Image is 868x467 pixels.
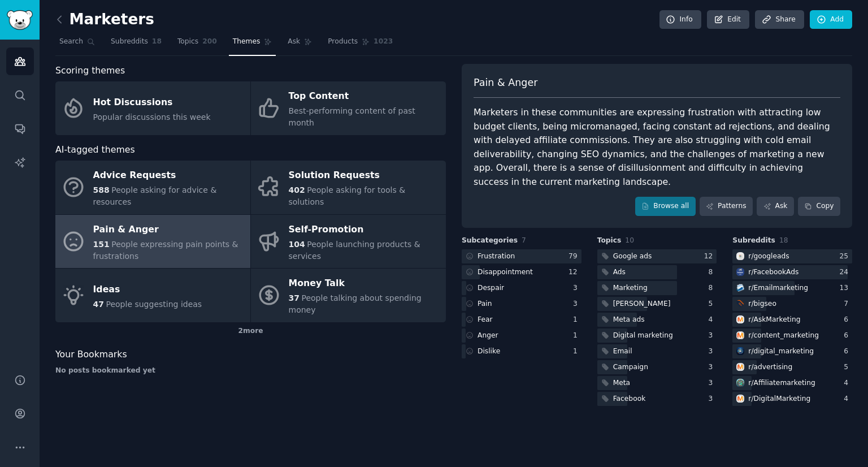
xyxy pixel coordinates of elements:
[289,106,415,127] span: Best-performing content of past month
[709,378,717,388] div: 3
[478,267,533,278] div: Disappointment
[462,236,518,246] span: Subcategories
[844,315,852,325] div: 6
[573,331,581,341] div: 1
[568,267,581,278] div: 12
[613,331,673,341] div: Digital marketing
[709,315,717,325] div: 4
[748,315,800,325] div: r/ AskMarketing
[659,10,701,29] a: Info
[93,185,217,206] span: People asking for advice & resources
[55,64,125,78] span: Scoring themes
[93,240,110,249] span: 151
[736,315,744,323] img: AskMarketing
[462,344,581,358] a: Dislike1
[597,281,717,295] a: Marketing8
[55,366,446,376] div: No posts bookmarked yet
[736,300,744,308] img: bigseo
[709,283,717,293] div: 8
[107,33,166,56] a: Subreddits18
[7,10,33,30] img: GummySearch logo
[597,344,717,358] a: Email3
[704,252,717,262] div: 12
[289,185,406,206] span: People asking for tools & solutions
[748,283,808,293] div: r/ Emailmarketing
[707,10,749,29] a: Edit
[288,37,300,47] span: Ask
[324,33,397,56] a: Products1023
[613,378,630,388] div: Meta
[779,236,788,244] span: 18
[55,11,154,29] h2: Marketers
[839,267,852,278] div: 24
[613,347,632,357] div: Email
[597,265,717,279] a: Ads8
[844,394,852,404] div: 4
[55,215,250,269] a: Pain & Anger151People expressing pain points & frustrations
[597,360,717,374] a: Campaign3
[251,215,446,269] a: Self-Promotion104People launching products & services
[478,331,498,341] div: Anger
[202,37,217,47] span: 200
[732,344,852,358] a: digital_marketingr/digital_marketing6
[93,113,211,122] span: Popular discussions this week
[573,347,581,357] div: 1
[55,81,250,135] a: Hot DiscussionsPopular discussions this week
[93,240,238,261] span: People expressing pain points & frustrations
[251,269,446,322] a: Money Talk37People talking about spending money
[597,328,717,343] a: Digital marketing3
[93,300,104,309] span: 47
[709,362,717,373] div: 3
[709,347,717,357] div: 3
[289,293,300,302] span: 37
[625,236,634,244] span: 10
[111,37,148,47] span: Subreddits
[93,167,245,185] div: Advice Requests
[93,93,211,111] div: Hot Discussions
[55,33,99,56] a: Search
[757,197,794,216] a: Ask
[844,378,852,388] div: 4
[522,236,526,244] span: 7
[478,315,492,325] div: Fear
[709,331,717,341] div: 3
[613,362,648,373] div: Campaign
[736,347,744,355] img: digital_marketing
[597,313,717,327] a: Meta ads4
[613,394,646,404] div: Facebook
[233,37,261,47] span: Themes
[478,299,492,309] div: Pain
[59,37,83,47] span: Search
[289,240,305,249] span: 104
[289,185,305,194] span: 402
[289,167,440,185] div: Solution Requests
[251,81,446,135] a: Top ContentBest-performing content of past month
[732,392,852,406] a: DigitalMarketingr/DigitalMarketing4
[93,185,110,194] span: 588
[810,10,852,29] a: Add
[462,265,581,279] a: Disappointment12
[748,362,792,373] div: r/ advertising
[613,267,626,278] div: Ads
[748,252,789,262] div: r/ googleads
[289,240,420,261] span: People launching products & services
[748,347,814,357] div: r/ digital_marketing
[709,267,717,278] div: 8
[839,283,852,293] div: 13
[597,392,717,406] a: Facebook3
[597,297,717,311] a: [PERSON_NAME]5
[289,88,440,106] div: Top Content
[613,315,645,325] div: Meta ads
[844,331,852,341] div: 6
[55,348,127,362] span: Your Bookmarks
[709,299,717,309] div: 5
[328,37,358,47] span: Products
[736,395,744,403] img: DigitalMarketing
[748,394,810,404] div: r/ DigitalMarketing
[152,37,162,47] span: 18
[732,236,775,246] span: Subreddits
[106,300,202,309] span: People suggesting ideas
[462,249,581,263] a: Frustration79
[748,378,815,388] div: r/ Affiliatemarketing
[732,281,852,295] a: Emailmarketingr/Emailmarketing13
